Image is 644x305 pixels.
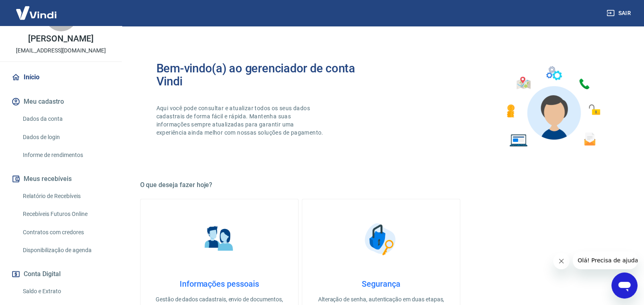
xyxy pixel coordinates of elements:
[20,188,112,205] a: Relatório de Recebíveis
[10,170,112,188] button: Meus recebíveis
[499,62,606,152] img: Imagem de um avatar masculino com diversos icones exemplificando as funcionalidades do gerenciado...
[156,104,325,137] p: Aqui você pode consultar e atualizar todos os seus dados cadastrais de forma fácil e rápida. Mant...
[20,111,112,127] a: Dados da conta
[605,6,634,21] button: Sair
[5,6,68,12] span: Olá! Precisa de ajuda?
[553,253,569,269] iframe: Fechar mensagem
[20,242,112,259] a: Disponibilização de agenda
[20,206,112,222] a: Recebíveis Futuros Online
[140,181,622,189] h5: O que deseja fazer hoje?
[20,283,112,300] a: Saldo e Extrato
[199,219,240,259] img: Informações pessoais
[20,224,112,241] a: Contratos com credores
[10,265,112,283] button: Conta Digital
[20,129,112,146] a: Dados de login
[10,0,63,25] img: Vindi
[315,279,447,289] h4: Segurança
[154,279,285,289] h4: Informações pessoais
[611,272,637,298] iframe: Botão para abrir a janela de mensagens
[573,251,637,269] iframe: Mensagem da empresa
[156,62,381,88] h2: Bem-vindo(a) ao gerenciador de conta Vindi
[28,35,93,43] p: [PERSON_NAME]
[16,46,106,55] p: [EMAIL_ADDRESS][DOMAIN_NAME]
[20,147,112,163] a: Informe de rendimentos
[360,219,401,259] img: Segurança
[10,68,112,86] a: Início
[10,93,112,111] button: Meu cadastro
